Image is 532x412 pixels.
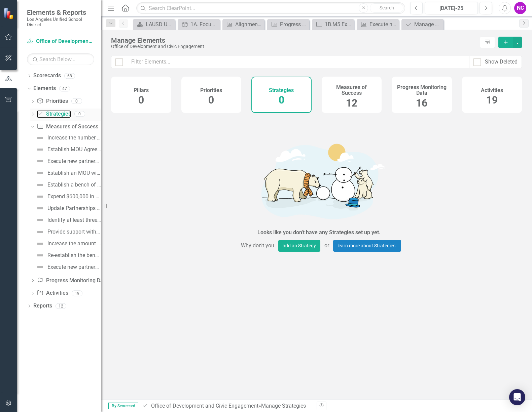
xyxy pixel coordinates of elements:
a: Activities [37,289,68,297]
div: 12 [56,303,66,309]
span: Why don't you [237,240,278,252]
a: Re-establish the bench of vendors that provide direct-services to schools via an internal matchin... [34,250,101,261]
a: LAUSD Unified - Ready for the World [135,20,173,29]
div: Manage Elements [111,37,476,44]
a: Execute new partnerships with community-based arts organizations, performance venues, professiona... [34,156,101,167]
img: Not Defined [36,169,44,177]
a: 1B.M5 Execute new partnerships with community-based arts organizations, performance venues, profe... [314,20,352,29]
div: Update Partnerships and Grants webpage on the District website and establish webpage traffic base... [47,205,101,211]
a: Update Partnerships and Grants webpage on the District website and establish webpage traffic base... [34,203,101,214]
a: Execute new partnerships with community-based arts organizations, performance venues, professiona... [358,20,397,29]
h4: Measures of Success [326,84,378,96]
a: Establish a bench of vendors that can provide direct services to schools to affirm [DEMOGRAPHIC_D... [34,179,101,190]
span: 0 [279,94,284,106]
span: 16 [416,97,427,109]
img: Not Defined [36,204,44,212]
div: 0 [71,98,82,104]
a: Increase the number of free-based partnerships and fee-based partners [34,132,101,143]
a: Strategies [37,110,71,118]
div: LAUSD Unified - Ready for the World [146,20,173,29]
a: Reports [33,302,52,310]
div: Increase the number of free-based partnerships and fee-based partners [47,135,101,141]
a: learn more about Strategies. [333,240,401,252]
img: Not Defined [36,216,44,224]
a: Scorecards [33,72,61,80]
a: Progress Monitoring Data (w/ MoS) [269,20,308,29]
div: Office of Development and Civic Engagement [111,44,476,49]
h4: Strategies [269,87,294,93]
small: Los Angeles Unified School District [27,16,94,28]
input: Filter Elements... [127,56,469,68]
a: 1A. Focus on consistent implementation of high-quality instruction to improve student outcomes [179,20,218,29]
div: Provide support with at least three (3) opportunities that will elevate, celebrate and/or recogni... [47,229,101,235]
img: Not Defined [36,251,44,259]
span: 0 [138,94,144,106]
a: Elements [33,85,56,92]
a: Provide support with at least three (3) opportunities that will elevate, celebrate and/or recogni... [34,226,101,237]
input: Search ClearPoint... [136,2,405,14]
button: NC [514,2,526,14]
span: By Scorecard [108,403,138,409]
div: 47 [59,86,70,91]
a: Execute new partnerships with community-based organizations, civic leaders, local community colle... [34,262,101,273]
div: 0 [74,111,85,117]
div: Looks like you don't have any Strategies set up yet. [257,229,381,237]
h4: Pillars [134,87,149,93]
a: Increase the amount of sponsorship secured by Partnerships and Grants by 50% (from $180,000 in 20... [34,238,101,249]
img: Not Defined [36,193,44,201]
h4: Activities [481,87,503,93]
img: Not Defined [36,228,44,236]
h4: Progress Monitoring Data [396,84,448,96]
div: Execute new partnerships with community-based arts organizations, performance venues, professiona... [47,158,101,164]
a: Office of Development and Civic Engagement [151,403,258,409]
img: Not Defined [36,263,44,271]
span: Search [380,5,394,10]
span: 19 [486,94,498,106]
div: Increase the amount of sponsorship secured by Partnerships and Grants by 50% (from $180,000 in 20... [47,241,101,247]
img: Getting started [218,134,420,227]
div: 19 [72,290,82,296]
a: Identify at least three (3) partners to support the Born to Learn Enrollment campaign [34,215,101,225]
span: Elements & Reports [27,8,94,16]
input: Search Below... [27,53,94,65]
img: Not Defined [36,157,44,165]
div: Alignment Matrix [235,20,263,29]
a: Expend $600,000 in DonorsChoose credit to support Reflection Corners (classroom spaces to help st... [34,191,101,202]
img: Not Defined [36,134,44,142]
div: Show Deleted [485,58,518,66]
button: Search [370,3,403,13]
div: 68 [64,73,75,79]
div: Open Intercom Messenger [509,389,525,405]
a: Establish MOU Agreement with Amazon to include scope of work and a timeline for programmatic impl... [34,144,101,155]
div: 1A. Focus on consistent implementation of high-quality instruction to improve student outcomes [190,20,218,29]
a: Establish an MOU with the College Football Playoff Foundation (CPFC) in [DATE] to upgrade at leas... [34,168,101,178]
h4: Priorities [200,87,222,93]
span: 0 [208,94,214,106]
div: Identify at least three (3) partners to support the Born to Learn Enrollment campaign [47,217,101,223]
div: Establish MOU Agreement with Amazon to include scope of work and a timeline for programmatic impl... [47,147,101,153]
div: 1B.M5 Execute new partnerships with community-based arts organizations, performance venues, profe... [325,20,352,29]
div: Progress Monitoring Data (w/ MoS) [280,20,308,29]
button: [DATE]-25 [425,2,478,14]
div: Expend $600,000 in DonorsChoose credit to support Reflection Corners (classroom spaces to help st... [47,194,101,200]
div: Execute new partnerships with community-based organizations, civic leaders, local community colle... [47,264,101,270]
span: or [320,240,333,252]
a: Priorities [37,97,68,105]
div: Re-establish the bench of vendors that provide direct-services to schools via an internal matchin... [47,252,101,258]
img: Not Defined [36,240,44,248]
div: Establish an MOU with the College Football Playoff Foundation (CPFC) in [DATE] to upgrade at leas... [47,170,101,176]
a: Alignment Matrix [224,20,263,29]
img: Not Defined [36,146,44,154]
a: Measures of Success [37,123,98,131]
button: add an Strategy [278,240,320,252]
div: Manage Elements [414,20,442,29]
a: Manage Elements [403,20,442,29]
a: Office of Development and Civic Engagement [27,38,94,45]
div: Establish a bench of vendors that can provide direct services to schools to affirm [DEMOGRAPHIC_D... [47,182,101,188]
div: » Manage Strategies [142,402,312,410]
img: Not Defined [36,181,44,189]
div: Execute new partnerships with community-based arts organizations, performance venues, professiona... [369,20,397,29]
img: ClearPoint Strategy [3,7,15,19]
div: [DATE]-25 [427,4,475,12]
